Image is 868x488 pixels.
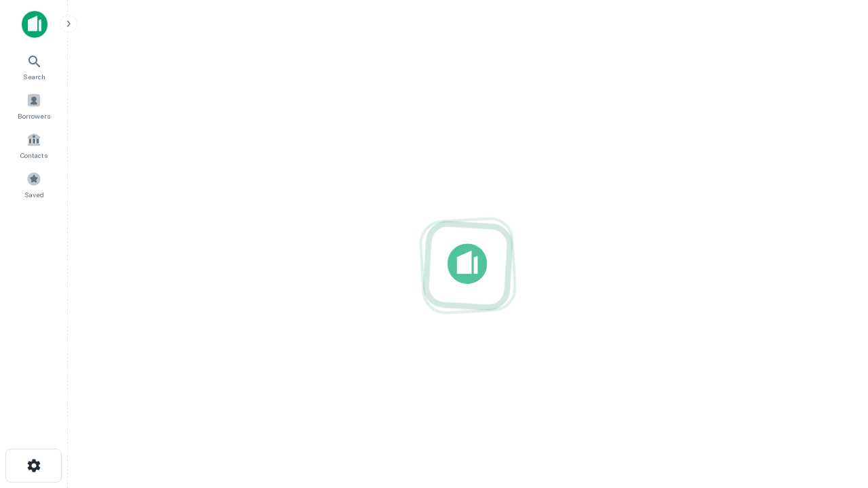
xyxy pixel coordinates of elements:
[4,87,64,124] a: Borrowers
[4,127,64,163] a: Contacts
[4,166,64,203] a: Saved
[18,110,50,121] span: Borrowers
[20,150,47,161] span: Contacts
[22,11,47,38] img: capitalize-icon.png
[800,336,868,401] iframe: Chat Widget
[24,189,44,200] span: Saved
[4,48,64,85] a: Search
[23,71,45,82] span: Search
